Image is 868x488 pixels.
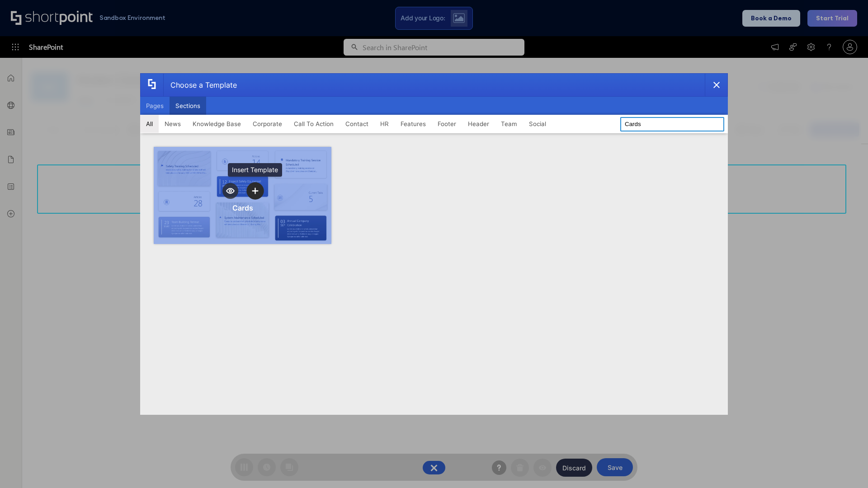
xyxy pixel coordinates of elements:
button: Team [495,115,523,133]
button: Corporate [247,115,288,133]
button: Header [462,115,495,133]
button: Features [395,115,432,133]
button: Social [523,115,552,133]
button: Sections [170,97,206,115]
button: Call To Action [288,115,340,133]
button: Pages [140,97,170,115]
input: Search [620,117,724,131]
button: News [159,115,187,133]
div: template selector [140,73,728,415]
iframe: Chat Widget [823,445,868,488]
div: Cards [232,203,253,212]
button: HR [374,115,395,133]
button: Footer [432,115,462,133]
div: Choose a Template [163,74,237,96]
button: All [140,115,159,133]
button: Knowledge Base [187,115,247,133]
button: Contact [340,115,374,133]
